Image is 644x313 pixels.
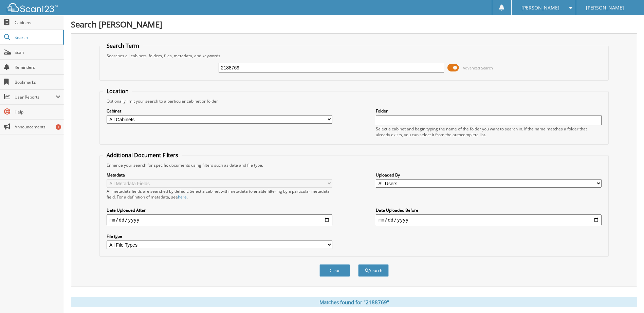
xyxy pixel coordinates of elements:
[103,162,605,168] div: Enhance your search for specific documents using filters such as date and file type.
[15,35,59,40] span: Search
[71,19,637,30] h1: Search [PERSON_NAME]
[376,126,602,138] div: Select a cabinet and begin typing the name of the folder you want to search in. If the name match...
[107,108,332,114] label: Cabinet
[103,151,182,159] legend: Additional Document Filters
[15,49,60,55] span: Scan
[15,64,60,70] span: Reminders
[107,233,332,239] label: File type
[15,20,60,25] span: Cabinets
[103,53,605,59] div: Searches all cabinets, folders, files, metadata, and keywords
[586,6,624,10] span: [PERSON_NAME]
[15,109,60,115] span: Help
[376,108,602,114] label: Folder
[463,65,493,70] span: Advanced Search
[71,297,637,307] div: Matches found for "2188769"
[56,124,61,130] div: 1
[358,264,389,277] button: Search
[103,98,605,104] div: Optionally limit your search to a particular cabinet or folder
[521,6,559,10] span: [PERSON_NAME]
[15,124,60,130] span: Announcements
[376,207,602,213] label: Date Uploaded Before
[107,172,332,178] label: Metadata
[103,87,132,95] legend: Location
[107,188,332,200] div: All metadata fields are searched by default. Select a cabinet with metadata to enable filtering b...
[107,207,332,213] label: Date Uploaded After
[15,94,56,100] span: User Reports
[178,194,187,200] a: here
[7,3,58,12] img: scan123-logo-white.svg
[15,79,60,85] span: Bookmarks
[376,214,602,225] input: end
[376,172,602,178] label: Uploaded By
[107,214,332,225] input: start
[319,264,350,277] button: Clear
[103,42,143,49] legend: Search Term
